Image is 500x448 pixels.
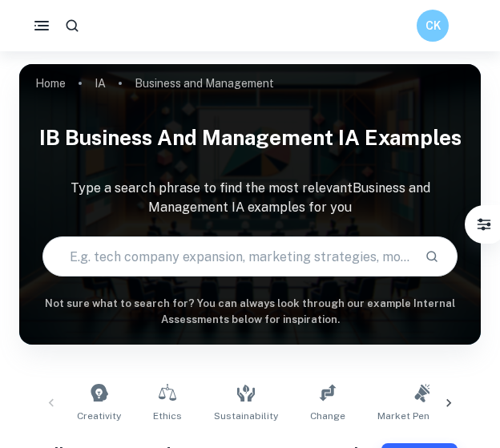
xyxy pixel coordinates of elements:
[310,409,345,423] span: Change
[95,72,106,95] a: IA
[35,72,66,95] a: Home
[135,75,274,92] p: Business and Management
[19,296,481,329] h6: Not sure what to search for? You can always look through our example Internal Assessments below f...
[418,243,446,270] button: Search
[77,409,121,423] span: Creativity
[19,115,481,159] h1: IB Business and Management IA examples
[43,234,412,279] input: E.g. tech company expansion, marketing strategies, motivation theories...
[19,179,481,217] p: Type a search phrase to find the most relevant Business and Management IA examples for you
[424,17,442,34] h6: CK
[468,208,500,240] button: Filter
[214,409,278,423] span: Sustainability
[377,409,467,423] span: Market Penetration
[417,10,449,42] button: CK
[153,409,182,423] span: Ethics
